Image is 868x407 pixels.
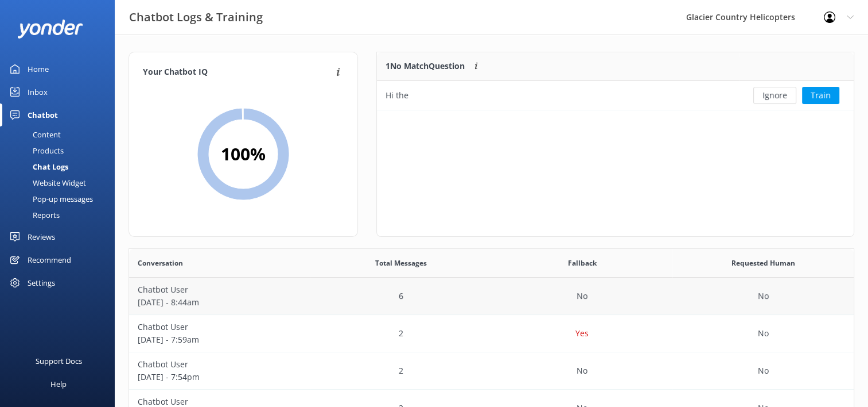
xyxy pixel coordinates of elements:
[7,143,64,159] div: Products
[221,140,266,168] h2: 100 %
[138,258,183,268] span: Conversation
[28,57,49,80] div: Home
[138,333,302,346] p: [DATE] - 7:59am
[577,364,587,377] p: No
[17,20,83,39] img: yonder-white-logo.png
[36,350,82,373] div: Support Docs
[129,352,854,390] div: row
[143,66,333,79] h4: Your Chatbot IQ
[50,373,67,396] div: Help
[138,358,302,371] p: Chatbot User
[377,81,854,110] div: row
[758,327,769,340] p: No
[129,8,263,26] h3: Chatbot Logs & Training
[7,175,86,191] div: Website Widget
[138,321,302,333] p: Chatbot User
[7,159,115,175] a: Chat Logs
[7,191,93,207] div: Pop-up messages
[28,80,48,103] div: Inbox
[377,81,854,110] div: grid
[399,364,403,377] p: 2
[7,159,68,175] div: Chat Logs
[7,126,115,143] a: Content
[138,283,302,296] p: Chatbot User
[138,371,302,383] p: [DATE] - 7:54pm
[129,278,854,315] div: row
[7,143,115,159] a: Products
[753,87,796,104] button: Ignore
[386,60,465,72] p: 1 No Match Question
[7,207,60,223] div: Reports
[399,327,403,340] p: 2
[138,296,302,309] p: [DATE] - 8:44am
[731,258,795,268] span: Requested Human
[399,290,403,302] p: 6
[758,364,769,377] p: No
[567,258,596,268] span: Fallback
[28,103,58,126] div: Chatbot
[28,225,55,248] div: Reviews
[386,89,408,102] div: Hi the
[575,327,589,340] p: Yes
[7,191,115,207] a: Pop-up messages
[7,207,115,223] a: Reports
[802,87,839,104] button: Train
[577,290,587,302] p: No
[7,175,115,191] a: Website Widget
[375,258,427,268] span: Total Messages
[7,126,61,143] div: Content
[28,248,71,271] div: Recommend
[129,315,854,352] div: row
[758,290,769,302] p: No
[28,271,55,294] div: Settings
